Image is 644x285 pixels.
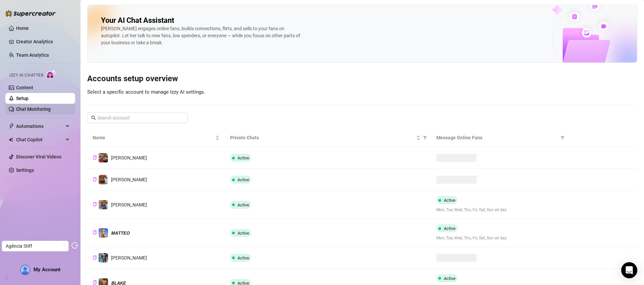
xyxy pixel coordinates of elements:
[111,255,147,260] span: [PERSON_NAME]
[9,124,14,129] span: thunderbolt
[87,74,637,84] h3: Accounts setup overview
[111,202,147,207] span: [PERSON_NAME]
[16,36,70,47] a: Creator Analytics
[93,155,97,160] button: Copy Creator ID
[111,177,147,182] span: [PERSON_NAME]
[111,155,147,160] span: [PERSON_NAME]
[621,262,637,278] div: Open Intercom Messenger
[423,136,427,140] span: filter
[99,200,108,209] img: 𝙆𝙀𝙑𝙄𝙉
[560,136,565,140] span: filter
[16,26,29,31] a: Home
[91,115,96,120] span: search
[97,114,178,122] input: Search account
[99,228,108,238] img: 𝙈𝘼𝙏𝙏𝙀𝙊
[16,52,49,58] a: Team Analytics
[444,198,455,203] span: Active
[87,129,225,147] th: Name
[101,16,174,25] h2: Your AI Chat Assistant
[6,241,65,251] span: Agência Stiff
[225,129,431,147] th: Private Chats
[16,168,34,173] a: Settings
[61,244,65,248] span: loading
[20,265,30,275] img: ALV-UjWtDK_0bV0gNTSB6hX7Dasw_IzJ5B50OkMu3DhtpS_CS827f3_kwLnvGUppYBbiQg5ho7bckbWIYqWSOYn4ZC4_gUJTh...
[46,69,56,79] img: AI Chatter
[16,134,64,145] span: Chat Copilot
[93,177,97,182] span: copy
[436,207,563,213] span: Mon, Tue, Wed, Thu, Fri, Sat, Sun all day
[559,133,566,143] span: filter
[93,202,97,206] span: copy
[237,255,249,260] span: Active
[93,255,97,260] span: copy
[9,137,13,142] img: Chat Copilot
[16,106,51,112] a: Chat Monitoring
[444,276,455,281] span: Active
[99,153,108,162] img: Dylan
[444,226,455,231] span: Active
[237,155,249,160] span: Active
[422,133,428,143] span: filter
[93,177,97,182] button: Copy Creator ID
[87,89,205,95] span: Select a specific account to manage Izzy AI settings.
[93,230,97,235] button: Copy Creator ID
[237,177,249,182] span: Active
[16,85,33,90] a: Content
[16,121,64,132] span: Automations
[93,230,97,235] span: copy
[16,96,29,101] a: Setup
[230,134,415,141] span: Private Chats
[93,202,97,207] button: Copy Creator ID
[16,154,61,159] a: Discover Viral Videos
[93,255,97,260] button: Copy Creator ID
[99,253,108,263] img: Arthur
[93,155,97,160] span: copy
[99,175,108,184] img: Anthony
[237,202,249,207] span: Active
[237,231,249,236] span: Active
[93,134,214,141] span: Name
[436,134,558,141] span: Message Online Fans
[5,10,56,17] img: logo-BBDzfeDw.svg
[34,267,60,273] span: My Account
[3,276,8,280] span: build
[111,230,129,236] span: 𝙈𝘼𝙏𝙏𝙀𝙊
[101,25,302,46] div: [PERSON_NAME] engages online fans, builds connections, flirts, and sells to your fans on autopilo...
[436,235,563,241] span: Mon, Tue, Wed, Thu, Fri, Sat, Sun all day
[71,242,78,249] span: logout
[93,280,97,285] span: copy
[9,72,43,79] span: Izzy AI Chatter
